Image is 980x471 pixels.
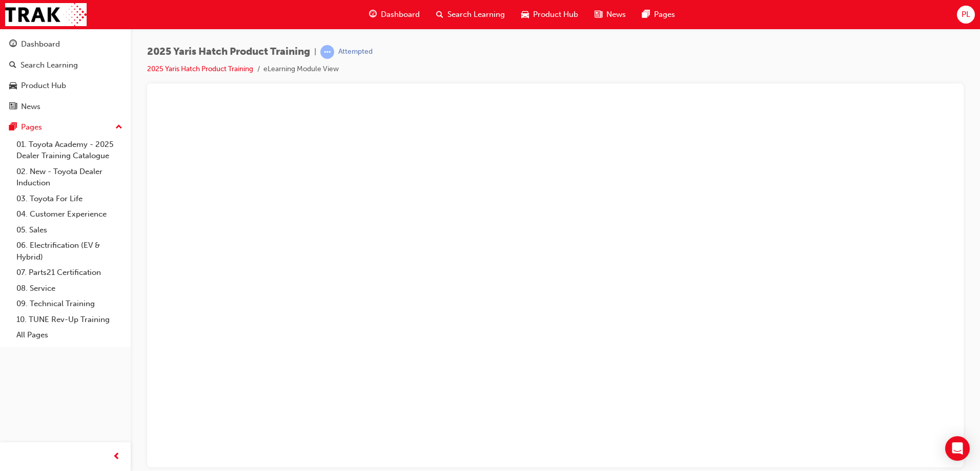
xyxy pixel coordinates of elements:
a: Product Hub [4,76,127,95]
a: news-iconNews [586,4,634,25]
span: pages-icon [642,8,650,21]
a: 04. Customer Experience [12,206,127,222]
span: Product Hub [533,9,578,20]
div: News [21,101,40,113]
span: search-icon [436,8,443,21]
span: 2025 Yaris Hatch Product Training [147,46,310,58]
span: Pages [654,9,675,20]
div: Search Learning [21,59,78,71]
span: up-icon [115,121,122,134]
span: news-icon [9,102,17,112]
a: 06. Electrification (EV & Hybrid) [12,238,127,265]
a: 07. Parts21 Certification [12,265,127,281]
span: | [314,46,316,58]
span: News [606,9,626,20]
span: Search Learning [447,9,505,20]
span: search-icon [9,61,16,70]
div: Pages [21,121,42,133]
div: Open Intercom Messenger [945,436,970,461]
a: car-iconProduct Hub [513,4,586,25]
a: Dashboard [4,35,127,54]
span: Dashboard [381,9,420,20]
div: Dashboard [21,38,60,50]
a: search-iconSearch Learning [428,4,513,25]
button: Pages [4,118,127,137]
div: Attempted [338,47,373,57]
button: DashboardSearch LearningProduct HubNews [4,33,127,118]
img: Trak [5,3,87,26]
span: car-icon [521,8,529,21]
a: guage-iconDashboard [361,4,428,25]
span: guage-icon [9,40,17,49]
button: PL [957,6,975,24]
span: news-icon [595,8,602,21]
li: eLearning Module View [263,63,339,75]
a: 08. Service [12,281,127,296]
div: Product Hub [21,80,66,92]
a: 2025 Yaris Hatch Product Training [147,65,253,73]
a: 01. Toyota Academy - 2025 Dealer Training Catalogue [12,137,127,164]
span: guage-icon [369,8,377,21]
a: 03. Toyota For Life [12,191,127,207]
a: 02. New - Toyota Dealer Induction [12,164,127,191]
a: Search Learning [4,56,127,75]
a: 05. Sales [12,222,127,238]
a: pages-iconPages [634,4,683,25]
a: All Pages [12,327,127,343]
span: PL [962,9,970,20]
span: learningRecordVerb_ATTEMPT-icon [320,45,334,59]
span: prev-icon [113,451,120,463]
span: pages-icon [9,123,17,132]
a: 10. TUNE Rev-Up Training [12,312,127,328]
span: car-icon [9,81,17,91]
a: 09. Technical Training [12,296,127,312]
a: News [4,97,127,116]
